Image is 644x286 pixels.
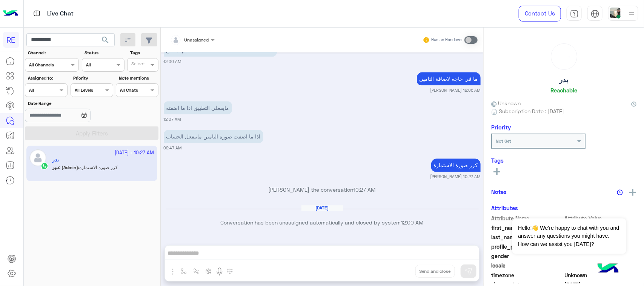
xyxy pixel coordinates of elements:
[164,145,182,151] small: 09:47 AM
[164,218,481,226] p: Conversation has been unassigned automatically and closed by system
[164,101,232,114] p: 12/9/2025, 12:07 AM
[491,157,636,164] h6: Tags
[496,138,511,144] b: Not Set
[164,130,263,143] p: 12/9/2025, 9:47 AM
[3,6,18,22] img: Logo
[491,188,507,195] h6: Notes
[499,107,564,115] span: Subscription Date : [DATE]
[28,100,112,107] label: Date Range
[491,233,563,241] span: last_name
[184,37,209,43] span: Unassigned
[431,37,463,43] small: Human Handover
[491,124,511,131] h6: Priority
[565,271,637,279] span: Unknown
[617,189,623,195] img: notes
[491,205,518,211] h6: Attributes
[491,214,563,222] span: Attribute Name
[119,75,158,81] label: Note mentions
[130,49,158,56] label: Tags
[491,261,563,269] span: locale
[491,224,563,232] span: first_name
[73,75,112,81] label: Priority
[512,218,626,254] span: Hello!👋 We're happy to chat with you and answer any questions you might have. How can we assist y...
[28,49,78,56] label: Channel:
[491,243,563,251] span: profile_pic
[417,72,481,85] p: 12/9/2025, 12:06 AM
[25,126,158,140] button: Apply Filters
[164,116,181,122] small: 12:07 AM
[164,186,481,194] p: [PERSON_NAME] the conversation
[28,75,67,81] label: Assigned to:
[431,158,481,172] p: 12/9/2025, 10:27 AM
[567,6,582,22] a: tab
[301,205,343,211] h6: [DATE]
[570,9,579,18] img: tab
[610,8,621,18] img: userImage
[85,49,123,56] label: Status
[519,6,561,22] a: Contact Us
[101,35,110,45] span: search
[629,189,636,196] img: add
[354,186,376,193] span: 10:27 AM
[565,261,637,269] span: null
[47,9,74,19] p: Live Chat
[550,87,577,94] h6: Reachable
[491,271,563,279] span: timezone
[401,219,424,226] span: 12:00 AM
[32,9,41,18] img: tab
[553,46,575,68] div: loading...
[430,87,481,93] small: [PERSON_NAME] 12:06 AM
[164,58,181,65] small: 12:00 AM
[491,252,563,260] span: gender
[559,75,569,84] h5: بدر
[430,174,481,180] small: [PERSON_NAME] 10:27 AM
[3,32,19,48] div: RE
[565,252,637,260] span: null
[591,9,599,18] img: tab
[491,99,521,107] span: Unknown
[627,9,636,18] img: profile
[96,33,115,49] button: search
[415,265,455,278] button: Send and close
[595,256,621,282] img: hulul-logo.png
[130,60,145,69] div: Select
